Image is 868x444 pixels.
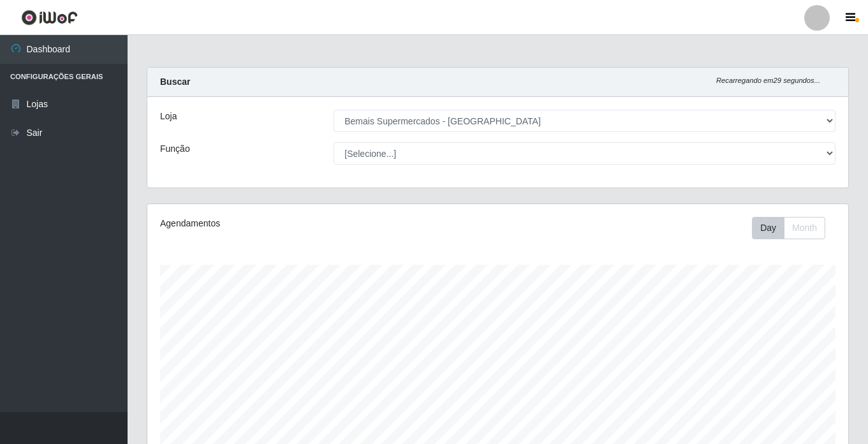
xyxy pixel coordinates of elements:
[752,217,784,239] button: Day
[160,110,177,123] label: Loja
[752,217,835,239] div: Toolbar with button groups
[160,142,190,156] label: Função
[716,77,820,84] i: Recarregando em 29 segundos...
[160,217,430,230] div: Agendamentos
[160,77,190,87] strong: Buscar
[752,217,825,239] div: First group
[784,217,825,239] button: Month
[21,10,78,26] img: CoreUI Logo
